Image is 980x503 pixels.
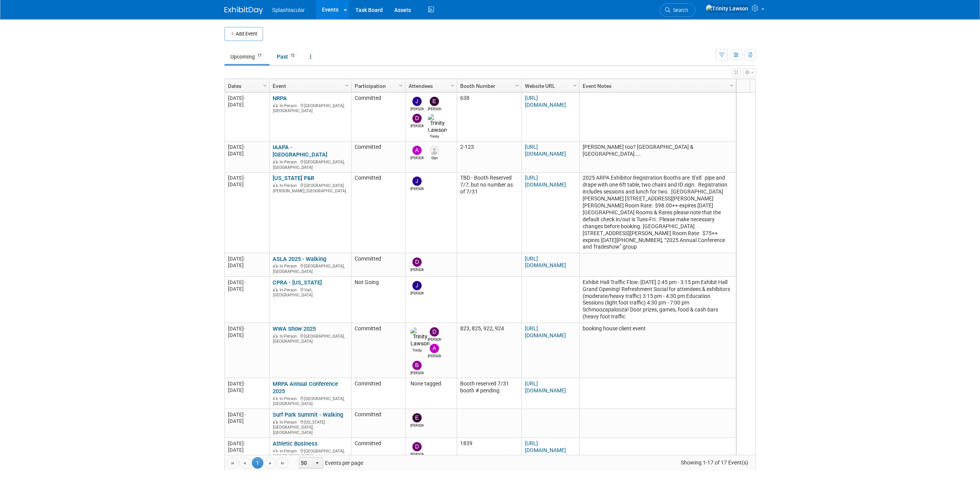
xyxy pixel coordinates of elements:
[428,106,441,112] div: Enrico Rossi
[428,155,441,161] div: Glyn Jones
[430,97,439,106] img: Enrico Rossi
[410,327,430,347] img: Trinity Lawson
[355,79,400,93] a: Participation
[344,82,350,89] span: Column Settings
[428,133,441,139] div: Trinity Lawson
[410,123,424,129] div: Drew Ford
[280,183,299,188] span: In-Person
[280,396,299,401] span: In-Person
[277,457,288,469] a: Go to the last page
[430,344,439,353] img: Alex Weidman
[525,325,566,338] a: [URL][DOMAIN_NAME]
[224,27,263,41] button: Add Event
[460,79,516,93] a: Booth Number
[228,447,266,453] div: [DATE]
[273,395,348,407] div: [GEOGRAPHIC_DATA], [GEOGRAPHIC_DATA]
[280,288,299,293] span: In-Person
[271,49,303,64] a: Past72
[273,420,278,424] img: In-Person Event
[288,53,297,59] span: 72
[262,82,268,89] span: Column Settings
[457,173,521,253] td: TBD - Booth Reserved 7/7, but no number as of 7/31
[579,323,736,378] td: booking house client event
[430,146,439,155] img: Glyn Jones
[267,460,273,466] span: Go to the next page
[224,7,263,14] img: ExhibitDay
[244,381,245,387] span: -
[280,420,299,425] span: In-Person
[660,3,695,17] a: Search
[280,460,286,466] span: Go to the last page
[273,95,287,102] a: NRPA
[273,160,278,163] img: In-Person Event
[273,279,322,286] a: CPRA - [US_STATE]
[280,334,299,339] span: In-Person
[273,449,278,453] img: In-Person Event
[228,279,266,286] div: [DATE]
[228,144,266,150] div: [DATE]
[314,460,320,466] span: select
[525,144,566,157] a: [URL][DOMAIN_NAME]
[351,253,405,277] td: Committed
[228,418,266,424] div: [DATE]
[457,323,521,378] td: 823, 825, 922, 924
[579,277,736,323] td: Exhibit Hall Traffic Flow: [DATE] 2:45 pm - 3:15 pm Exhibit Hall Grand Opening! Refreshment Socia...
[224,49,270,64] a: Upcoming17
[410,422,424,428] div: Enrico Rossi
[351,323,405,378] td: Committed
[410,106,424,112] div: Jimmy Nigh
[412,146,422,155] img: Alex Weidman
[273,440,318,447] a: Athletic Business
[244,412,245,417] span: -
[729,82,735,89] span: Column Settings
[670,7,688,13] span: Search
[228,79,264,93] a: Dates
[228,411,266,418] div: [DATE]
[430,327,439,336] img: Drew Ford
[228,101,266,108] div: [DATE]
[228,181,266,188] div: [DATE]
[228,262,266,269] div: [DATE]
[412,177,422,186] img: Jimmy Nigh
[579,173,736,253] td: 2025 ARPA Exhibitor Registration Booths are 8'x8' pipe and drape with one 6ft table, two chairs a...
[244,256,245,262] span: -
[525,440,566,453] a: [URL][DOMAIN_NAME]
[409,380,453,387] div: None tagged
[351,277,405,323] td: Not Going
[244,95,245,101] span: -
[412,281,422,290] img: Jimmy Nigh
[255,53,264,59] span: 17
[351,93,405,141] td: Committed
[228,387,266,394] div: [DATE]
[273,183,278,187] img: In-Person Event
[273,102,348,114] div: [GEOGRAPHIC_DATA], [GEOGRAPHIC_DATA]
[273,325,316,332] a: WWA Show 2025
[705,4,749,13] img: Trinity Lawson
[397,79,405,91] a: Column Settings
[351,142,405,173] td: Committed
[448,79,457,91] a: Column Settings
[351,378,405,409] td: Committed
[244,144,245,150] span: -
[410,347,424,353] div: Trinity Lawson
[428,336,441,342] div: Drew Ford
[273,79,346,93] a: Event
[457,93,521,141] td: 638
[273,288,278,291] img: In-Person Event
[273,262,348,274] div: [GEOGRAPHIC_DATA], [GEOGRAPHIC_DATA]
[398,82,404,89] span: Column Settings
[228,256,266,262] div: [DATE]
[239,457,250,469] a: Go to the previous page
[514,82,520,89] span: Column Settings
[228,150,266,157] div: [DATE]
[571,79,579,91] a: Column Settings
[228,286,266,292] div: [DATE]
[280,264,299,269] span: In-Person
[428,353,441,359] div: Alex Weidman
[273,158,348,170] div: [GEOGRAPHIC_DATA], [GEOGRAPHIC_DATA]
[273,447,348,459] div: [GEOGRAPHIC_DATA], [GEOGRAPHIC_DATA]
[252,457,263,469] span: 1
[409,79,452,93] a: Attendees
[410,155,424,161] div: Alex Weidman
[273,286,348,298] div: Vail, [GEOGRAPHIC_DATA]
